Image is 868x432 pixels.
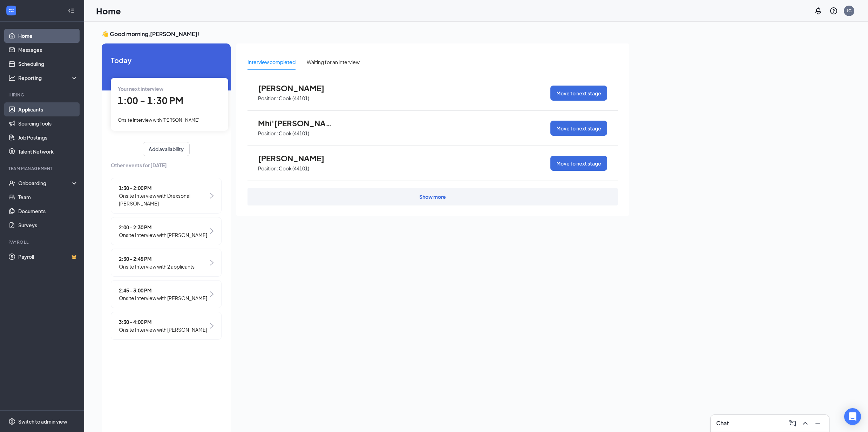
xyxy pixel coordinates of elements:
[119,318,207,326] span: 3:30 - 4:00 PM
[814,419,822,427] svg: Minimize
[18,57,78,71] a: Scheduling
[844,408,861,425] div: Open Intercom Messenger
[18,190,78,204] a: Team
[118,86,163,92] span: Your next interview
[119,255,195,263] span: 2:30 - 2:45 PM
[18,204,78,218] a: Documents
[8,239,77,245] div: Payroll
[801,419,809,427] svg: ChevronUp
[119,326,207,333] span: Onsite Interview with [PERSON_NAME]
[18,130,78,144] a: Job Postings
[307,58,360,66] div: Waiting for an interview
[279,165,309,172] p: Cook (44101)
[119,286,207,294] span: 2:45 - 3:00 PM
[716,419,729,427] h3: Chat
[68,7,75,14] svg: Collapse
[18,43,78,57] a: Messages
[258,165,278,172] p: Position:
[18,29,78,43] a: Home
[119,184,208,192] span: 1:30 - 2:00 PM
[118,95,183,106] span: 1:00 - 1:30 PM
[787,418,798,429] button: ComposeMessage
[8,180,15,187] svg: UserCheck
[814,7,822,15] svg: Notifications
[18,250,78,264] a: PayrollCrown
[119,231,207,239] span: Onsite Interview with [PERSON_NAME]
[118,117,199,123] span: Onsite Interview with [PERSON_NAME]
[111,55,222,66] span: Today
[8,418,15,425] svg: Settings
[102,30,629,38] h3: 👋 Good morning, [PERSON_NAME] !
[143,142,190,156] button: Add availability
[18,102,78,116] a: Applicants
[119,223,207,231] span: 2:00 - 2:30 PM
[18,74,79,81] div: Reporting
[119,294,207,302] span: Onsite Interview with [PERSON_NAME]
[8,7,15,14] svg: WorkstreamLogo
[258,119,335,128] span: Mhi'[PERSON_NAME]
[258,95,278,102] p: Position:
[18,116,78,130] a: Sourcing Tools
[847,8,852,14] div: JC
[258,130,278,137] p: Position:
[800,418,811,429] button: ChevronUp
[119,192,208,207] span: Onsite Interview with Drexsonal [PERSON_NAME]
[279,130,309,137] p: Cook (44101)
[788,419,797,427] svg: ComposeMessage
[119,263,195,270] span: Onsite Interview with 2 applicants
[829,7,838,15] svg: QuestionInfo
[247,58,296,66] div: Interview completed
[279,95,309,102] p: Cook (44101)
[18,144,78,158] a: Talent Network
[258,154,335,163] span: [PERSON_NAME]
[111,161,222,169] span: Other events for [DATE]
[8,74,15,81] svg: Analysis
[18,180,72,187] div: Onboarding
[8,92,77,98] div: Hiring
[550,156,607,171] button: Move to next stage
[419,193,446,200] div: Show more
[18,218,78,232] a: Surveys
[258,83,335,93] span: [PERSON_NAME]
[96,5,121,17] h1: Home
[812,418,823,429] button: Minimize
[550,86,607,101] button: Move to next stage
[8,166,77,171] div: Team Management
[18,418,67,425] div: Switch to admin view
[550,121,607,136] button: Move to next stage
